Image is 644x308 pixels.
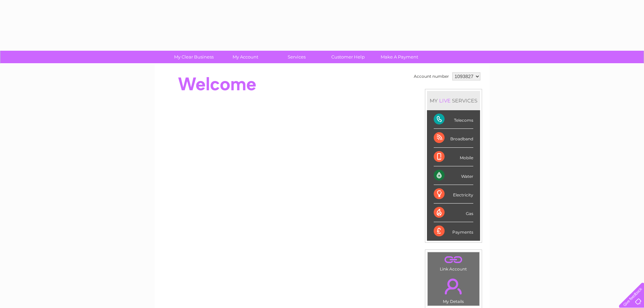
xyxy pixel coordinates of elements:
[412,71,451,82] td: Account number
[434,129,473,147] div: Broadband
[427,252,480,273] td: Link Account
[434,110,473,129] div: Telecoms
[434,204,473,222] div: Gas
[427,273,480,306] td: My Details
[372,51,427,63] a: Make A Payment
[434,166,473,185] div: Water
[434,148,473,166] div: Mobile
[320,51,376,63] a: Customer Help
[434,185,473,204] div: Electricity
[434,222,473,240] div: Payments
[427,91,480,110] div: MY SERVICES
[429,275,478,298] a: .
[269,51,325,63] a: Services
[438,97,452,104] div: LIVE
[166,51,222,63] a: My Clear Business
[429,254,478,266] a: .
[217,51,273,63] a: My Account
